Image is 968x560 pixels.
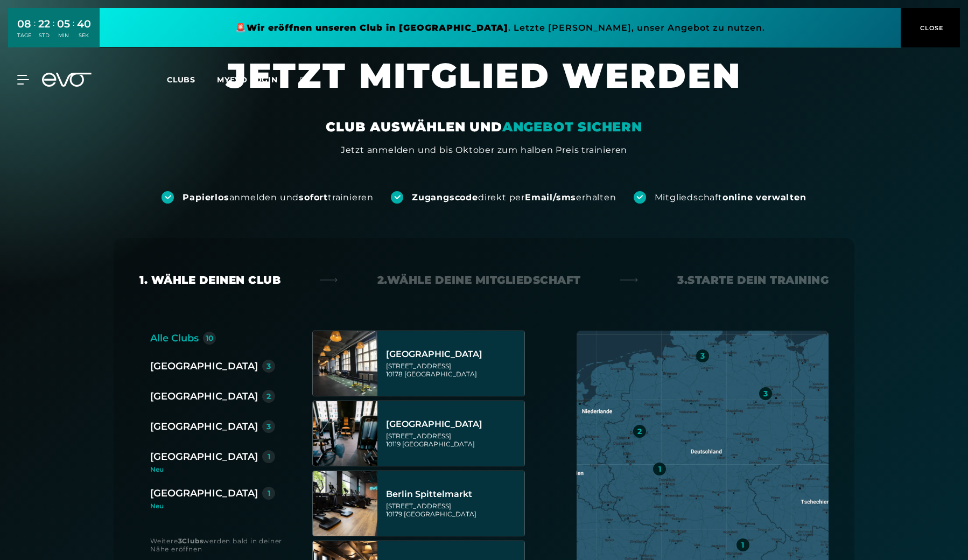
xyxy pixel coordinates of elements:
div: 08 [17,16,31,32]
div: 2 [637,428,642,435]
div: 1 [658,465,661,473]
div: Jetzt anmelden und bis Oktober zum halben Preis trainieren [341,144,627,157]
strong: Email/sms [525,192,576,202]
div: 3 [763,390,768,397]
div: 2. Wähle deine Mitgliedschaft [377,272,581,288]
div: Mitgliedschaft [655,192,806,204]
div: : [53,17,54,46]
div: STD [38,32,50,39]
div: 3. Starte dein Training [677,272,829,288]
div: Neu [150,466,284,473]
div: TAGE [17,32,31,39]
strong: Papierlos [183,192,229,202]
div: [GEOGRAPHIC_DATA] [386,419,521,430]
div: Neu [150,503,275,509]
div: [GEOGRAPHIC_DATA] [150,486,258,501]
span: Clubs [167,75,195,85]
button: CLOSE [901,8,960,47]
div: 22 [38,16,50,32]
div: [GEOGRAPHIC_DATA] [150,389,258,404]
div: [STREET_ADDRESS] 10178 [GEOGRAPHIC_DATA] [386,362,521,378]
div: [GEOGRAPHIC_DATA] [150,359,258,374]
div: 3 [266,423,271,430]
div: Berlin Spittelmarkt [386,489,521,500]
img: Berlin Rosenthaler Platz [313,401,377,466]
div: [GEOGRAPHIC_DATA] [150,419,258,434]
div: 1 [268,489,270,497]
div: : [73,17,74,46]
div: Weitere werden bald in deiner Nähe eröffnen [150,537,291,553]
div: Alle Clubs [150,331,199,346]
a: MYEVO LOGIN [217,75,278,85]
div: [STREET_ADDRESS] 10179 [GEOGRAPHIC_DATA] [386,502,521,518]
div: MIN [57,32,70,39]
div: [GEOGRAPHIC_DATA] [386,349,521,360]
div: 1 [741,541,744,549]
div: CLUB AUSWÄHLEN UND [326,118,642,136]
strong: online verwalten [723,192,806,202]
div: 3 [266,362,271,370]
a: Clubs [167,74,217,85]
div: anmelden und trainieren [183,192,374,204]
div: 10 [206,334,214,342]
div: SEK [77,32,91,39]
img: Berlin Alexanderplatz [313,331,377,396]
div: : [34,17,36,46]
div: 1. Wähle deinen Club [139,272,280,288]
strong: sofort [299,192,328,202]
strong: Clubs [182,537,203,545]
strong: 3 [178,537,183,545]
div: 1 [268,453,270,460]
div: [GEOGRAPHIC_DATA] [150,449,258,464]
img: Berlin Spittelmarkt [313,471,377,536]
div: direkt per erhalten [412,192,616,204]
span: CLOSE [917,23,944,33]
span: en [299,75,311,85]
div: 05 [57,16,70,32]
div: 2 [266,393,271,400]
div: 3 [700,352,705,360]
div: [STREET_ADDRESS] 10119 [GEOGRAPHIC_DATA] [386,432,521,448]
a: en [299,74,324,86]
em: ANGEBOT SICHERN [502,119,642,135]
strong: Zugangscode [412,192,478,202]
div: 40 [77,16,91,32]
